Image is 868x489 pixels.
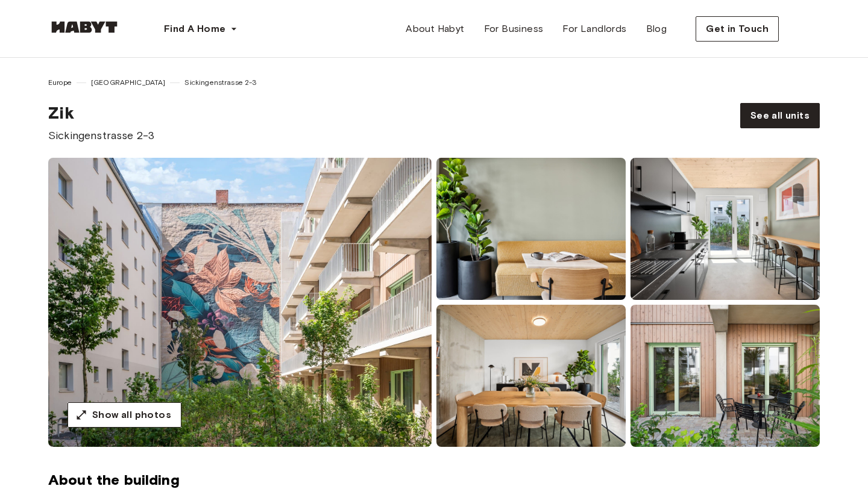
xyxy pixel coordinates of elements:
[631,158,820,300] img: room-image
[706,22,769,36] span: Get in Touch
[406,22,464,36] span: About Habyt
[48,471,820,489] span: About the building
[92,408,171,422] span: Show all photos
[798,18,820,40] img: avatar
[436,158,626,300] img: room-image
[436,305,626,447] img: room-image
[164,22,225,36] span: Find A Home
[484,22,544,36] span: For Business
[696,16,779,42] button: Get in Touch
[48,128,154,143] span: Sickingenstrasse 2-3
[154,17,247,41] button: Find A Home
[637,17,677,41] a: Blog
[68,402,181,428] button: Show all photos
[48,102,154,123] span: Zik
[396,17,474,41] a: About Habyt
[474,17,553,41] a: For Business
[48,21,121,33] img: Habyt
[184,77,257,88] span: Sickingenstrasse 2-3
[562,22,626,36] span: For Landlords
[646,22,667,36] span: Blog
[91,77,166,88] span: [GEOGRAPHIC_DATA]
[48,77,72,88] span: Europe
[48,158,432,447] img: room-image
[750,108,810,123] span: See all units
[631,305,820,447] img: room-image
[553,17,636,41] a: For Landlords
[740,103,820,128] a: See all units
